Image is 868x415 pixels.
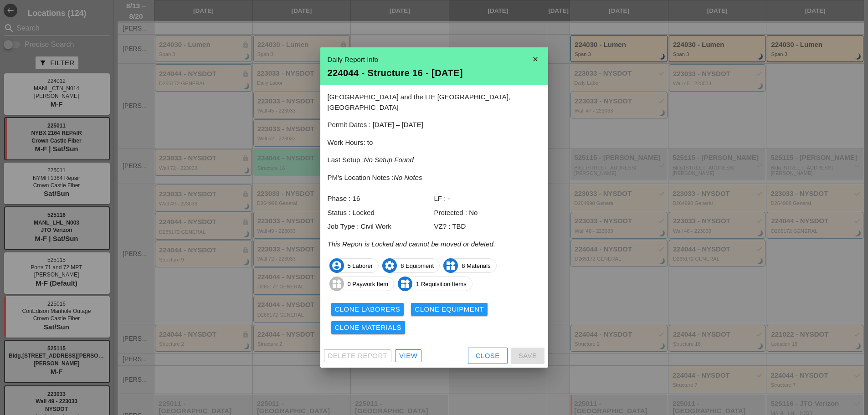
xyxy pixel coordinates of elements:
[328,138,541,148] p: Work Hours: to
[434,194,541,204] div: LF : -
[415,304,484,315] div: Clone Equipment
[328,240,496,248] i: This Report is Locked and cannot be moved or deleted.
[476,351,500,361] div: Close
[328,155,541,165] p: Last Setup :
[331,303,404,316] button: Clone Laborers
[382,258,397,273] i: settings
[398,277,472,291] span: 1 Requisition Items
[364,156,414,164] i: No Setup Found
[328,68,541,77] div: 224044 - Structure 16 - [DATE]
[434,221,541,232] div: VZ? : TBD
[328,221,434,232] div: Job Type : Civil Work
[328,173,541,183] p: PM's Location Notes :
[443,258,458,273] i: widgets
[394,174,422,181] i: No Notes
[434,208,541,218] div: Protected : No
[328,120,541,130] p: Permit Dates : [DATE] – [DATE]
[329,277,344,291] i: widgets
[328,208,434,218] div: Status : Locked
[329,258,344,273] i: account_circle
[330,277,394,291] span: 0 Paywork Item
[328,92,541,113] p: [GEOGRAPHIC_DATA] and the LIE [GEOGRAPHIC_DATA], [GEOGRAPHIC_DATA]
[335,323,402,333] div: Clone Materials
[411,303,488,316] button: Clone Equipment
[468,348,508,364] button: Close
[335,304,401,315] div: Clone Laborers
[398,277,412,291] i: widgets
[330,258,379,273] span: 5 Laborer
[328,55,541,65] div: Daily Report Info
[444,258,496,273] span: 8 Materials
[399,351,417,361] div: View
[526,50,544,68] i: close
[395,349,421,362] a: View
[328,194,434,204] div: Phase : 16
[331,321,406,334] button: Clone Materials
[383,258,439,273] span: 8 Equipment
